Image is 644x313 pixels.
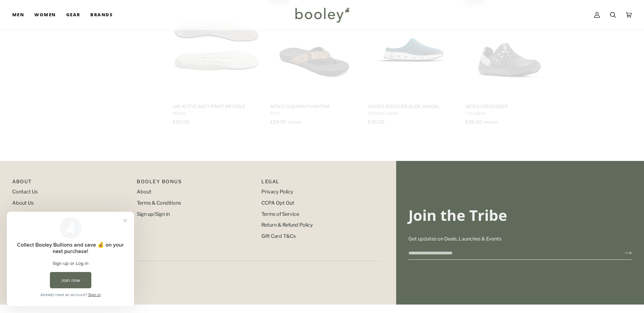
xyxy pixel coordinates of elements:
[12,12,24,18] span: Men
[7,212,134,306] iframe: Loyalty program pop-up with offers and actions
[66,12,80,18] span: Gear
[261,178,379,188] p: Pipeline_Footer Sub
[261,200,294,206] a: CCPA Opt Out
[408,247,614,259] input: your-email@example.com
[90,12,113,18] span: Brands
[137,200,181,206] a: Terms & Conditions
[292,5,352,25] img: Booley
[12,200,34,206] a: About Us
[137,189,151,195] a: About
[261,211,299,217] a: Terms of Service
[12,189,38,195] a: Contact Us
[408,206,632,225] h3: Join the Tribe
[261,222,313,228] a: Return & Refund Policy
[408,235,632,243] p: Get updates on Deals, Launches & Events
[261,189,293,195] a: Privacy Policy
[12,211,75,217] a: Locations & Opening Hours
[137,211,170,217] a: Sign up/Sign in
[137,178,255,188] p: Booley Bonus
[34,12,56,18] span: Women
[12,178,130,188] p: Pipeline_Footer Main
[261,233,296,239] a: Gift Card T&Cs
[614,248,632,258] button: Join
